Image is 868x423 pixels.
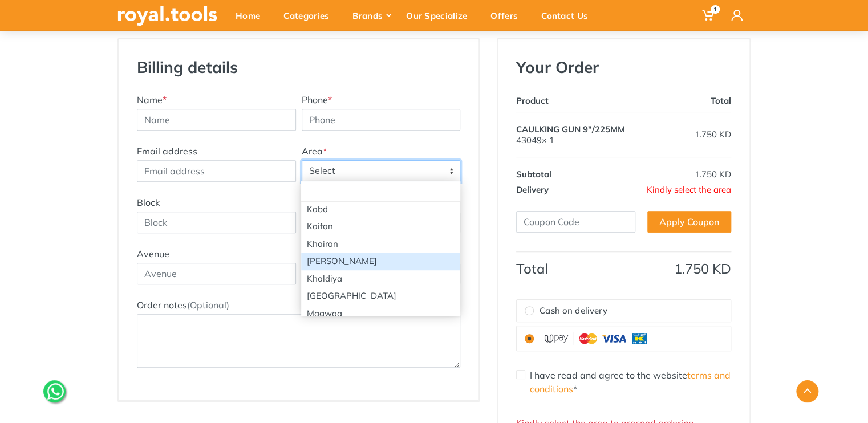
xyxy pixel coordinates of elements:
[137,196,160,209] label: Block
[516,157,647,182] th: Subtotal
[137,144,197,158] label: Email address
[647,184,731,195] span: Kindly select the area
[674,260,731,277] span: 1.750 KD
[533,3,603,27] div: Contact Us
[137,109,296,131] input: Name
[137,93,167,107] label: Name
[301,253,460,270] li: [PERSON_NAME]
[540,304,607,318] span: Cash on delivery
[516,251,647,276] th: Total
[516,93,647,112] th: Product
[187,299,229,311] span: (Optional)
[228,3,275,27] div: Home
[137,211,296,233] input: Block
[647,157,731,182] td: 1.750 KD
[301,218,460,235] li: Kaifan
[134,58,299,77] h3: Billing details
[398,3,482,27] div: Our Specialize
[301,270,460,288] li: Khaldiya
[302,93,332,107] label: Phone
[711,5,720,14] span: 1
[137,247,169,261] label: Avenue
[482,3,533,27] div: Offers
[302,144,327,158] label: Area
[301,201,460,218] li: Kabd
[117,6,217,26] img: royal.tools Logo
[647,211,731,233] a: Apply Coupon
[302,161,460,181] span: Select
[302,160,461,182] span: Select
[275,3,344,27] div: Categories
[516,124,625,135] span: CAULKING GUN 9"/225MM
[516,58,731,77] h3: Your Order
[530,368,731,396] label: I have read and agree to the website *
[301,305,460,323] li: Magwaa
[301,287,460,305] li: [GEOGRAPHIC_DATA]
[301,235,460,253] li: Khairan
[516,182,647,197] th: Delivery
[137,263,296,284] input: Avenue
[344,3,398,27] div: Brands
[647,93,731,112] th: Total
[647,129,731,140] div: 1.750 KD
[516,112,647,157] td: 43049× 1
[137,298,229,312] label: Order notes
[516,211,635,233] input: Coupon Code
[302,109,461,131] input: Phone
[540,331,654,346] img: upay.png
[137,160,296,182] input: Email address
